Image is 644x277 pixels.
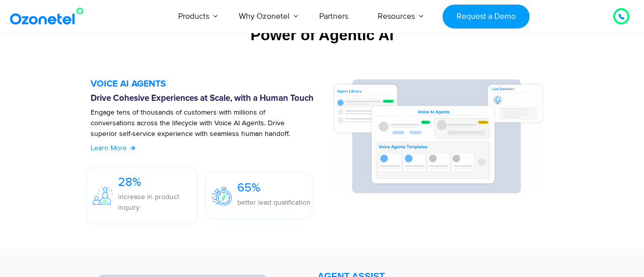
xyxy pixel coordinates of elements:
span: Learn More [91,144,127,152]
h5: VOICE AI AGENTS [91,79,322,89]
img: 28% [93,187,113,205]
a: Request a Demo [442,5,529,29]
img: 65% [211,187,232,206]
p: Engage tens of thousands of customers with millions of conversations across the lifecycle with Vo... [91,107,296,150]
p: better lead qualification [237,197,310,208]
span: 65% [237,180,260,195]
p: increase in product inquiry [118,191,197,213]
span: 28% [118,175,142,189]
h6: Drive Cohesive Experiences at Scale, with a Human Touch [91,94,322,104]
a: Learn More [91,143,136,153]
